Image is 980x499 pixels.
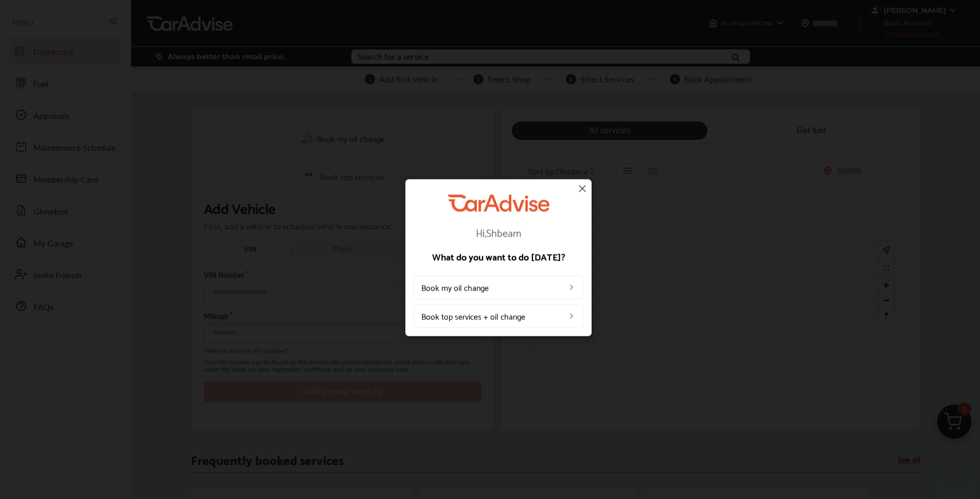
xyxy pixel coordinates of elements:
[576,182,589,194] img: close-icon.a004319c.svg
[567,312,576,320] img: left_arrow_icon.0f472efe.svg
[414,305,583,328] a: Book top services + oil change
[414,252,583,261] p: What do you want to do [DATE]?
[939,458,972,491] iframe: Button to launch messaging window
[414,276,583,299] a: Book my oil change
[448,194,549,211] img: CarAdvise Logo
[567,283,576,292] img: left_arrow_icon.0f472efe.svg
[414,227,583,238] p: Hi, Shbeam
